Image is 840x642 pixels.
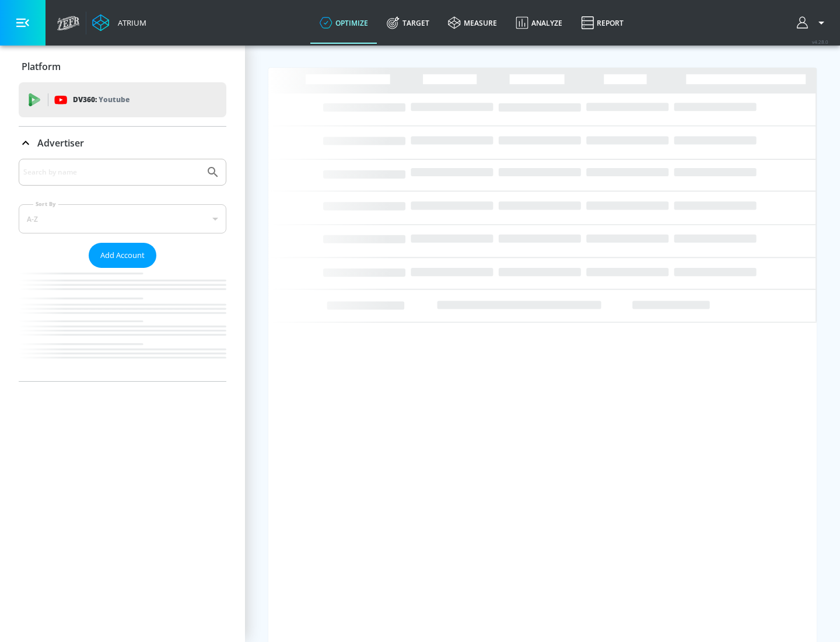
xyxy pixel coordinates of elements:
a: Atrium [92,14,146,32]
div: Advertiser [19,127,226,159]
a: Report [572,2,633,44]
input: Search by name [23,165,200,180]
button: Add Account [89,243,156,268]
span: Add Account [100,249,145,262]
p: Platform [22,60,61,73]
p: Youtube [99,93,129,106]
nav: list of Advertiser [19,268,226,381]
div: A-Z [19,204,226,233]
span: v 4.28.0 [812,39,828,45]
a: optimize [310,2,377,44]
p: Advertiser [37,137,84,149]
a: Target [377,2,439,44]
label: Sort By [33,200,58,208]
div: Advertiser [19,159,226,381]
div: DV360: Youtube [19,82,226,117]
a: Analyze [506,2,572,44]
div: Atrium [113,18,146,28]
p: DV360: [73,93,129,106]
div: Platform [19,50,226,83]
a: measure [439,2,506,44]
